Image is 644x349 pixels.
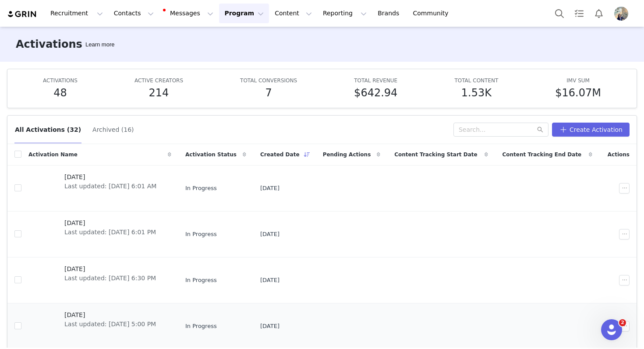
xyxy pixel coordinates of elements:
span: TOTAL CONVERSIONS [240,78,297,84]
a: Tasks [570,4,589,23]
a: Brands [372,4,407,23]
span: In Progress [185,276,217,285]
span: Activation Status [185,151,237,159]
span: In Progress [185,230,217,239]
button: Contacts [109,4,159,23]
span: Content Tracking Start Date [394,151,478,159]
span: ACTIVE CREATORS [134,78,183,84]
button: Notifications [589,4,609,23]
h5: $642.94 [354,85,397,101]
button: Reporting [318,4,372,23]
h5: 7 [265,85,272,101]
span: 2 [619,319,626,326]
iframe: Intercom live chat [601,319,622,340]
button: Profile [609,7,637,21]
button: All Activations (32) [14,123,81,137]
span: [DATE] [64,264,156,274]
button: Archived (16) [92,123,134,137]
button: Search [550,4,569,23]
a: [DATE]Last updated: [DATE] 5:00 PM [28,309,171,344]
span: Activation Name [28,151,78,159]
img: ac196989-b9e5-44ff-96d1-9fb8d5f8263a.png [614,7,628,21]
a: [DATE]Last updated: [DATE] 6:30 PM [28,263,171,298]
span: [DATE] [64,173,156,182]
a: [DATE]Last updated: [DATE] 6:01 PM [28,217,171,252]
span: In Progress [185,322,217,331]
i: icon: search [537,127,543,133]
input: Search... [453,123,548,137]
span: Created Date [260,151,300,159]
button: Recruitment [45,4,108,23]
h5: $16.07M [555,85,601,101]
span: In Progress [185,184,217,193]
span: Last updated: [DATE] 6:01 PM [64,228,156,237]
h5: 214 [149,85,169,101]
span: IMV SUM [566,78,590,84]
span: [DATE] [260,322,280,331]
button: Messages [159,4,219,23]
div: Tooltip anchor [84,40,116,49]
span: Pending Actions [323,151,371,159]
span: Last updated: [DATE] 5:00 PM [64,320,156,329]
button: Program [219,4,269,23]
a: [DATE]Last updated: [DATE] 6:01 AM [28,171,171,206]
img: grin logo [7,10,38,18]
span: [DATE] [260,184,280,193]
span: TOTAL CONTENT [454,78,498,84]
span: [DATE] [260,230,280,239]
button: Content [269,4,317,23]
a: Community [408,4,458,23]
button: Create Activation [552,123,630,137]
span: Content Tracking End Date [502,151,581,159]
span: ACTIVATIONS [43,78,78,84]
span: [DATE] [260,276,280,285]
h5: 1.53K [461,85,492,101]
span: [DATE] [64,219,156,228]
h3: Activations [16,36,82,52]
div: Actions [599,145,637,164]
span: TOTAL REVENUE [354,78,397,84]
span: [DATE] [64,310,156,320]
h5: 48 [53,85,67,101]
span: Last updated: [DATE] 6:01 AM [64,182,156,191]
span: Last updated: [DATE] 6:30 PM [64,274,156,283]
